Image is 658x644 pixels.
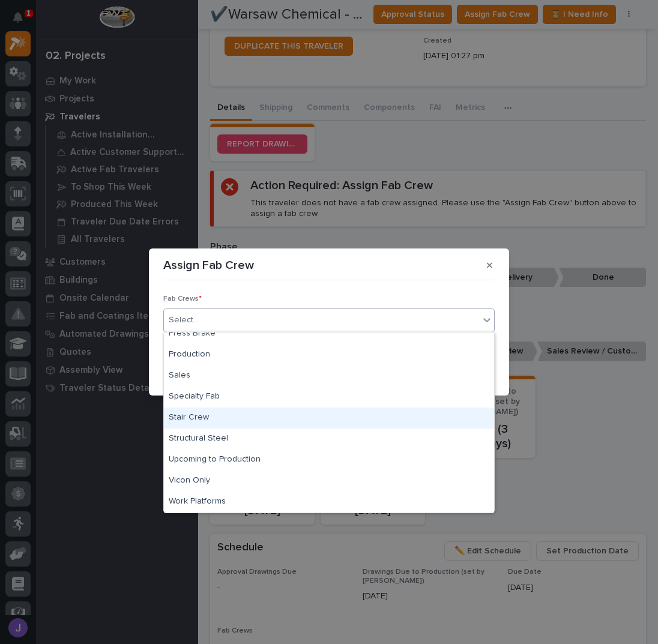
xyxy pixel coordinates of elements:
div: Work Platforms [164,492,494,513]
div: Stair Crew [164,408,494,429]
p: Assign Fab Crew [163,258,254,272]
span: Fab Crews [163,295,202,302]
div: Sales [164,366,494,387]
div: Production [164,345,494,366]
div: Structural Steel [164,429,494,450]
div: Specialty Fab [164,387,494,408]
div: Select... [169,314,199,327]
div: Upcoming to Production [164,450,494,471]
div: Press Brake [164,324,494,345]
div: Vicon Only [164,471,494,492]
